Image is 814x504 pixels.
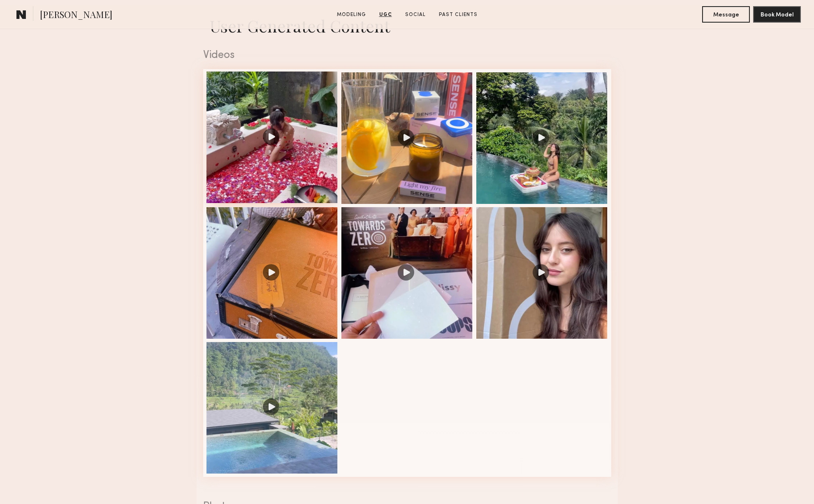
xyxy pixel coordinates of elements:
[40,8,112,23] span: [PERSON_NAME]
[376,11,395,18] a: UGC
[436,11,481,18] a: Past Clients
[402,11,429,18] a: Social
[702,6,750,23] button: Message
[334,11,369,18] a: Modeling
[203,50,611,61] div: Videos
[753,11,801,18] a: Book Model
[753,6,801,23] button: Book Model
